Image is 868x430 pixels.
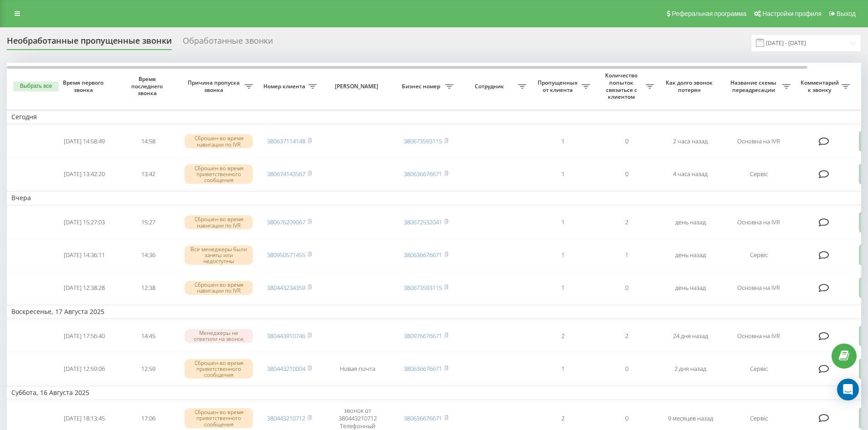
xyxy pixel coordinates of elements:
td: 14:36 [116,240,180,271]
td: 1 [531,207,595,238]
button: Выбрать все [13,81,59,91]
span: Время последнего звонка [123,76,173,97]
a: 380672532041 [404,218,442,226]
td: 24 дня назад [658,321,722,352]
span: Причина пропуска звонка [185,79,245,93]
td: Сервіс [722,240,795,271]
td: 2 [595,321,658,352]
a: 380443210004 [267,364,305,373]
td: 12:59 [116,353,180,384]
div: Open Intercom Messenger [837,379,859,400]
a: 380676209067 [267,218,305,226]
span: [PERSON_NAME] [329,83,386,90]
a: 380674143567 [267,170,305,178]
a: 380636676671 [404,414,442,422]
a: 380443234359 [267,283,305,292]
div: Сброшен во время приветственного сообщения [185,408,253,428]
td: 0 [595,126,658,157]
td: 1 [531,240,595,271]
td: 15:27 [116,207,180,238]
div: Необработанные пропущенные звонки [7,36,172,50]
td: 2 [595,207,658,238]
span: Номер клиента [262,83,308,90]
td: Основна на IVR [722,321,795,352]
a: 380976676671 [404,332,442,340]
td: [DATE] 12:59:06 [52,353,116,384]
span: Как долго звонок потерян [666,79,715,93]
span: Сотрудник [462,83,518,90]
a: 380443910746 [267,332,305,340]
td: [DATE] 14:58:49 [52,126,116,157]
td: Новая почта [321,353,394,384]
a: 380673593115 [404,137,442,145]
span: Пропущенных от клиента [535,79,582,93]
span: Бизнес номер [399,83,445,90]
a: 380637114148 [267,137,305,145]
td: 1 [595,240,658,271]
div: Все менеджеры были заняты или недоступны [185,245,253,265]
td: 0 [595,353,658,384]
a: 380636676671 [404,251,442,259]
div: Менеджеры не ответили на звонок [185,329,253,343]
a: 380443210712 [267,414,305,422]
td: день назад [658,240,722,271]
span: Выход [837,10,856,17]
td: 0 [595,272,658,303]
td: [DATE] 12:38:28 [52,272,116,303]
td: Основна на IVR [722,207,795,238]
td: Основна на IVR [722,272,795,303]
div: Сброшен во время приветственного сообщения [185,359,253,379]
a: 380636676671 [404,364,442,373]
td: 2 часа назад [658,126,722,157]
div: Сброшен во время приветственного сообщения [185,164,253,184]
td: 13:42 [116,159,180,190]
td: [DATE] 13:42:20 [52,159,116,190]
div: Сброшен во время навигации по IVR [185,281,253,294]
td: Сервіс [722,159,795,190]
span: Количество попыток связаться с клиентом [599,72,646,100]
td: 1 [531,272,595,303]
td: 1 [531,126,595,157]
td: 14:58 [116,126,180,157]
td: [DATE] 17:56:40 [52,321,116,352]
td: Сервіс [722,353,795,384]
td: [DATE] 15:27:03 [52,207,116,238]
td: 12:38 [116,272,180,303]
td: 1 [531,353,595,384]
td: Основна на IVR [722,126,795,157]
span: Время первого звонка [60,79,109,93]
td: 1 [531,159,595,190]
td: 0 [595,159,658,190]
td: день назад [658,207,722,238]
span: Реферальная программа [672,10,746,17]
a: 380673593115 [404,283,442,292]
td: 14:45 [116,321,180,352]
div: Обработанные звонки [183,36,273,50]
div: Сброшен во время навигации по IVR [185,134,253,148]
span: Настройки профиля [762,10,822,17]
td: [DATE] 14:36:11 [52,240,116,271]
td: 2 дня назад [658,353,722,384]
td: 4 часа назад [658,159,722,190]
td: 2 [531,321,595,352]
a: 380636676671 [404,170,442,178]
div: Сброшен во время навигации по IVR [185,215,253,229]
a: 380950571455 [267,251,305,259]
span: Название схемы переадресации [727,79,782,93]
span: Комментарий к звонку [800,79,842,93]
td: день назад [658,272,722,303]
